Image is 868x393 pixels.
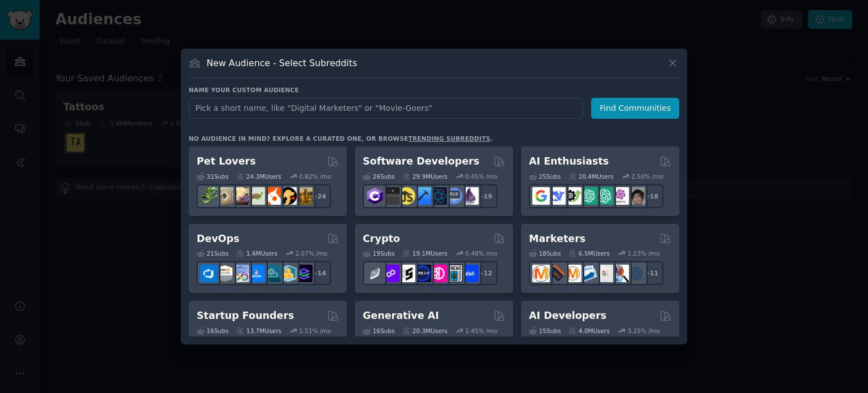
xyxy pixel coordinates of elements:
[414,187,431,205] img: iOSProgramming
[611,265,629,282] img: MarketingResearch
[628,327,660,335] div: 3.25 % /mo
[366,265,384,282] img: ethfinance
[295,187,313,205] img: dogbreed
[568,172,613,180] div: 20.4M Users
[414,265,431,282] img: web3
[429,265,447,282] img: defiblockchain
[363,172,394,180] div: 26 Sub s
[295,265,313,282] img: PlatformEngineers
[445,187,463,205] img: AskComputerScience
[279,187,297,205] img: PetAdvice
[200,187,218,205] img: herpetology
[580,265,597,282] img: Emailmarketing
[596,265,613,282] img: googleads
[529,249,561,257] div: 18 Sub s
[591,98,679,119] button: Find Communities
[564,187,581,205] img: AItoolsCatalog
[529,154,609,169] h2: AI Enthusiasts
[465,249,497,257] div: 0.48 % /mo
[402,249,447,257] div: 19.1M Users
[532,187,550,205] img: GoogleGeminiAI
[189,98,583,119] input: Pick a short name, like "Digital Marketers" or "Movie-Goers"
[216,187,233,205] img: ballpython
[465,327,497,335] div: 1.45 % /mo
[382,265,400,282] img: 0xPolygon
[529,172,561,180] div: 25 Sub s
[640,261,663,285] div: + 11
[402,172,447,180] div: 29.9M Users
[529,327,561,335] div: 15 Sub s
[382,187,400,205] img: software
[197,249,228,257] div: 21 Sub s
[529,232,585,246] h2: Marketers
[197,172,228,180] div: 31 Sub s
[548,265,566,282] img: bigseo
[236,327,281,335] div: 13.7M Users
[628,249,660,257] div: 1.23 % /mo
[548,187,566,205] img: DeepSeek
[299,172,331,180] div: 0.82 % /mo
[474,184,497,208] div: + 19
[627,187,645,205] img: ArtificalIntelligence
[580,187,597,205] img: chatgpt_promptDesign
[216,265,233,282] img: AWS_Certified_Experts
[363,249,394,257] div: 19 Sub s
[189,86,679,94] h3: Name your custom audience
[296,249,328,257] div: 2.07 % /mo
[402,327,447,335] div: 20.3M Users
[532,265,550,282] img: content_marketing
[232,187,249,205] img: leopardgeckos
[398,187,415,205] img: learnjavascript
[248,265,265,282] img: DevOpsLinks
[568,327,610,335] div: 4.0M Users
[461,265,479,282] img: defi_
[207,57,357,69] h3: New Audience - Select Subreddits
[263,187,281,205] img: cockatiel
[236,249,277,257] div: 1.6M Users
[189,135,493,142] div: No audience in mind? Explore a curated one, or browse .
[445,265,463,282] img: CryptoNews
[197,309,294,323] h2: Startup Founders
[197,327,228,335] div: 16 Sub s
[398,265,415,282] img: ethstaker
[197,232,240,246] h2: DevOps
[363,309,439,323] h2: Generative AI
[363,232,400,246] h2: Crypto
[465,172,497,180] div: 0.45 % /mo
[529,309,606,323] h2: AI Developers
[279,265,297,282] img: aws_cdk
[631,172,663,180] div: 2.50 % /mo
[363,154,479,169] h2: Software Developers
[627,265,645,282] img: OnlineMarketing
[200,265,218,282] img: azuredevops
[611,187,629,205] img: OpenAIDev
[568,249,610,257] div: 6.5M Users
[640,184,663,208] div: + 18
[299,327,331,335] div: 1.51 % /mo
[429,187,447,205] img: reactnative
[596,187,613,205] img: chatgpt_prompts_
[408,135,490,142] a: trending subreddits
[366,187,384,205] img: csharp
[232,265,249,282] img: Docker_DevOps
[474,261,497,285] div: + 12
[461,187,479,205] img: elixir
[197,154,256,169] h2: Pet Lovers
[236,172,281,180] div: 24.3M Users
[363,327,394,335] div: 16 Sub s
[307,184,331,208] div: + 24
[307,261,331,285] div: + 14
[248,187,265,205] img: turtle
[263,265,281,282] img: platformengineering
[564,265,581,282] img: AskMarketing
